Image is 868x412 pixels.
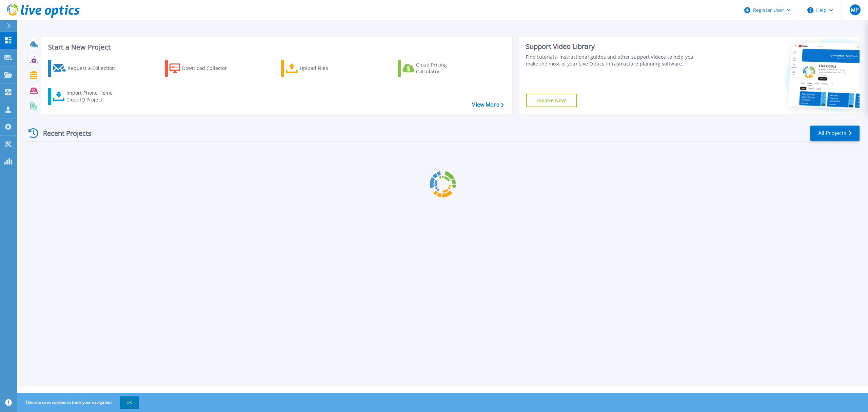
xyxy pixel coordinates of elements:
[281,60,357,77] a: Upload Files
[182,61,236,75] div: Download Collector
[472,101,504,108] a: View More
[526,94,577,107] a: Explore Now!
[48,60,124,77] a: Request a Collection
[26,125,101,142] div: Recent Projects
[810,126,860,141] a: All Projects
[67,61,122,75] div: Request a Collection
[851,7,859,13] span: MP
[416,61,470,75] div: Cloud Pricing Calculator
[526,54,702,67] div: Find tutorials, instructional guides and other support videos to help you make the most of your L...
[19,396,139,409] span: This site uses cookies to track your navigation.
[66,90,119,103] div: Import Phone Home CloudIQ Project
[398,60,473,77] a: Cloud Pricing Calculator
[300,61,354,75] div: Upload Files
[526,42,702,51] div: Support Video Library
[120,396,139,409] button: OK
[48,43,504,51] h3: Start a New Project
[165,60,240,77] a: Download Collector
